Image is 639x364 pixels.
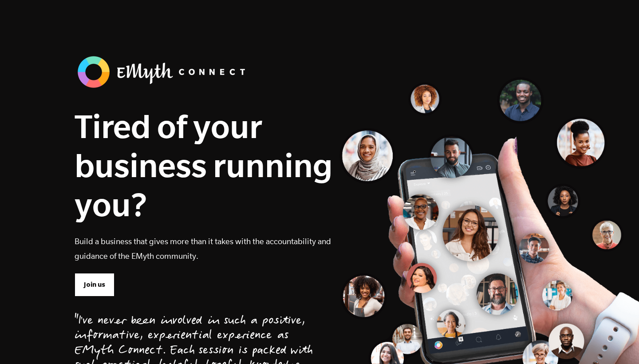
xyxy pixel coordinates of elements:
[84,280,105,289] span: Join us
[595,321,639,364] iframe: Chat Widget
[75,234,333,263] p: Build a business that gives more than it takes with the accountability and guidance of the EMyth ...
[75,107,333,224] h1: Tired of your business running you?
[75,53,252,91] img: banner_logo
[75,273,114,296] a: Join us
